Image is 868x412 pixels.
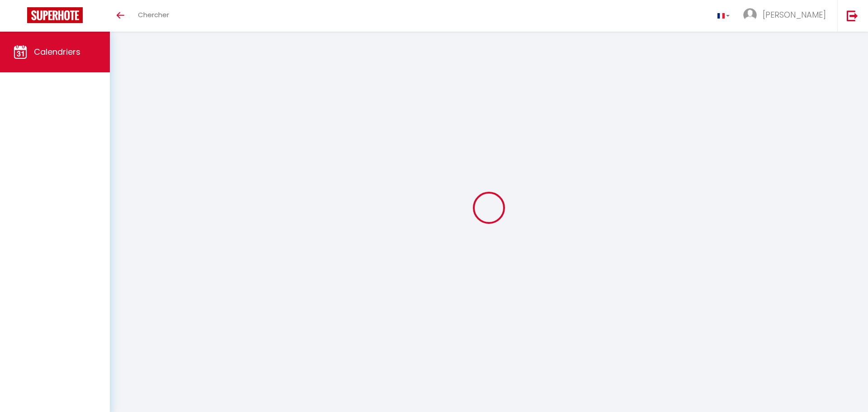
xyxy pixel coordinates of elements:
[34,46,80,57] span: Calendriers
[847,10,858,21] img: logout
[138,10,169,19] span: Chercher
[27,7,83,23] img: Super Booking
[743,8,757,22] img: ...
[763,9,826,20] span: [PERSON_NAME]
